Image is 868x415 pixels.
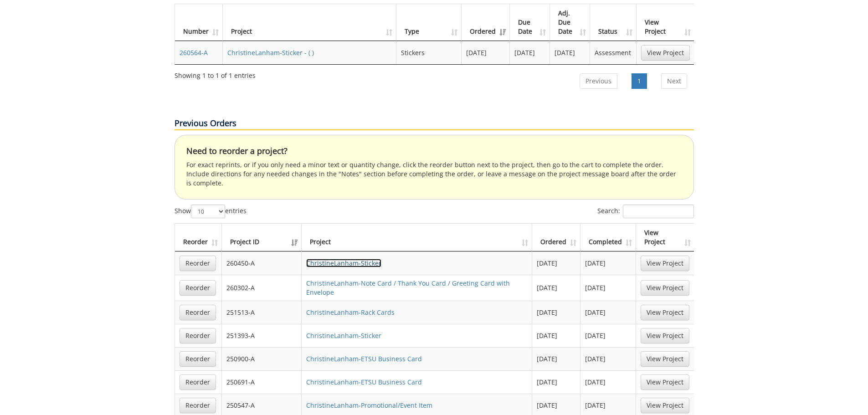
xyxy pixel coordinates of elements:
[641,305,689,320] a: View Project
[396,4,461,41] th: Type: activate to sort column ascending
[532,324,580,347] td: [DATE]
[641,398,689,413] a: View Project
[580,224,636,251] th: Completed: activate to sort column ascending
[180,374,216,390] a: Reorder
[222,251,302,275] td: 260450-A
[532,251,580,275] td: [DATE]
[641,45,690,61] a: View Project
[532,370,580,394] td: [DATE]
[227,48,314,57] a: ChristineLanham-Sticker - ( )
[590,41,636,64] td: Assessment
[175,205,247,218] label: Show entries
[222,324,302,347] td: 251393-A
[632,73,647,89] a: 1
[180,328,216,343] a: Reorder
[180,398,216,413] a: Reorder
[306,354,422,363] a: ChristineLanham-ETSU Business Card
[306,259,381,267] a: ChristineLanham-Sticker
[510,41,550,64] td: [DATE]
[462,4,510,41] th: Ordered: activate to sort column ascending
[532,224,580,251] th: Ordered: activate to sort column ascending
[175,67,256,80] div: Showing 1 to 1 of 1 entries
[180,256,216,271] a: Reorder
[580,275,636,301] td: [DATE]
[661,73,687,89] a: Next
[597,205,694,218] label: Search:
[532,301,580,324] td: [DATE]
[580,301,636,324] td: [DATE]
[532,275,580,301] td: [DATE]
[532,347,580,370] td: [DATE]
[641,374,689,390] a: View Project
[180,305,216,320] a: Reorder
[186,160,682,188] p: For exact reprints, or if you only need a minor text or quantity change, click the reorder button...
[222,370,302,394] td: 250691-A
[186,147,682,156] h4: Need to reorder a project?
[641,256,689,271] a: View Project
[510,4,550,41] th: Due Date: activate to sort column ascending
[580,324,636,347] td: [DATE]
[180,351,216,367] a: Reorder
[590,4,636,41] th: Status: activate to sort column ascending
[623,205,694,218] input: Search:
[222,275,302,301] td: 260302-A
[550,41,590,64] td: [DATE]
[641,328,689,343] a: View Project
[580,73,617,89] a: Previous
[222,301,302,324] td: 251513-A
[396,41,461,64] td: Stickers
[306,378,422,386] a: ChristineLanham-ETSU Business Card
[550,4,590,41] th: Adj. Due Date: activate to sort column ascending
[641,280,689,296] a: View Project
[223,4,397,41] th: Project: activate to sort column ascending
[637,4,694,41] th: View Project: activate to sort column ascending
[175,118,694,130] p: Previous Orders
[180,280,216,296] a: Reorder
[222,347,302,370] td: 250900-A
[580,347,636,370] td: [DATE]
[302,224,532,251] th: Project: activate to sort column ascending
[306,401,432,410] a: ChristineLanham-Promotional/Event Item
[580,370,636,394] td: [DATE]
[306,308,395,317] a: ChristineLanham-Rack Cards
[636,224,694,251] th: View Project: activate to sort column ascending
[180,48,208,57] a: 260564-A
[306,331,381,340] a: ChristineLanham-Sticker
[462,41,510,64] td: [DATE]
[191,205,225,218] select: Showentries
[641,351,689,367] a: View Project
[222,224,302,251] th: Project ID: activate to sort column ascending
[175,4,223,41] th: Number: activate to sort column ascending
[580,251,636,275] td: [DATE]
[175,224,222,251] th: Reorder: activate to sort column ascending
[306,279,510,297] a: ChristineLanham-Note Card / Thank You Card / Greeting Card with Envelope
